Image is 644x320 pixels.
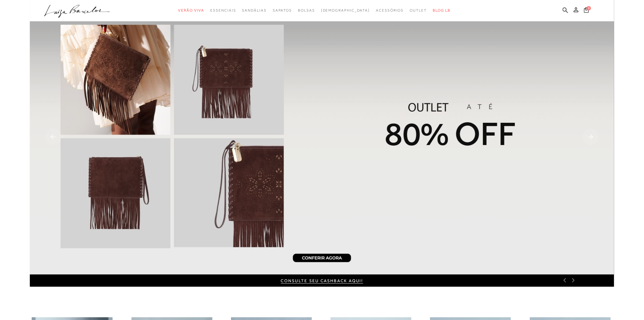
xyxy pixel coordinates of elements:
[281,278,363,283] a: Consulte seu cashback aqui!
[321,8,370,12] span: [DEMOGRAPHIC_DATA]
[298,5,315,16] a: categoryNavScreenReaderText
[433,8,450,12] span: BLOG LB
[376,8,404,12] span: Acessórios
[298,8,315,12] span: Bolsas
[410,5,427,16] a: categoryNavScreenReaderText
[582,7,591,15] button: 0
[273,5,292,16] a: categoryNavScreenReaderText
[210,5,236,16] a: categoryNavScreenReaderText
[376,5,404,16] a: categoryNavScreenReaderText
[210,8,236,12] span: Essenciais
[433,5,450,16] a: BLOG LB
[242,8,267,12] span: Sandálias
[178,5,204,16] a: categoryNavScreenReaderText
[178,8,204,12] span: Verão Viva
[410,8,427,12] span: Outlet
[587,6,591,10] span: 0
[242,5,267,16] a: categoryNavScreenReaderText
[321,5,370,16] a: noSubCategoriesText
[273,8,292,12] span: Sapatos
